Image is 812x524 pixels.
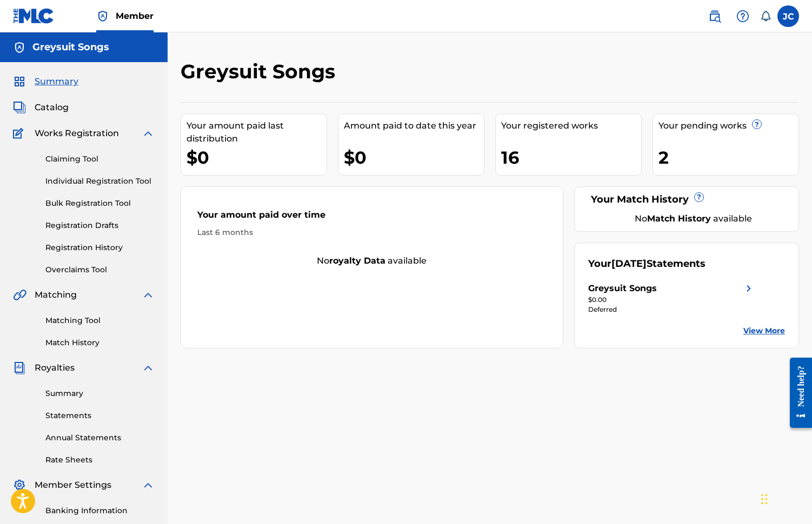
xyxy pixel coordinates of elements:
a: SummarySummary [13,75,78,88]
a: Statements [45,410,155,421]
div: Greysuit Songs [588,282,657,295]
div: Deferred [588,305,756,314]
div: No available [181,254,563,267]
img: search [708,10,721,23]
span: Summary [35,75,78,88]
span: Royalties [35,361,75,374]
div: 2 [658,145,798,170]
a: Banking Information [45,505,155,516]
img: expand [142,479,155,492]
img: Catalog [13,101,26,114]
div: Help [732,5,754,27]
div: Your pending works [658,119,798,132]
img: expand [142,288,155,301]
img: help [736,10,749,23]
img: expand [142,127,155,140]
div: $0 [187,145,327,170]
a: Match History [45,337,155,348]
div: 16 [501,145,641,170]
a: Registration Drafts [45,220,155,231]
span: Member [116,10,154,22]
img: Matching [13,288,26,301]
div: Your Match History [588,192,786,207]
img: expand [142,361,155,374]
div: Your amount paid last distribution [187,119,327,145]
div: Notifications [760,11,771,22]
div: Your amount paid over time [197,209,547,227]
div: $0.00 [588,295,756,305]
a: Overclaims Tool [45,264,155,276]
a: Rate Sheets [45,454,155,466]
iframe: Chat Widget [758,472,812,524]
img: right chevron icon [742,282,755,295]
a: Claiming Tool [45,153,155,165]
img: Member Settings [13,479,26,492]
iframe: Resource Center [782,350,812,436]
span: ? [695,193,703,201]
div: No available [602,212,786,225]
div: Drag [761,483,768,515]
a: Registration History [45,242,155,253]
span: Member Settings [35,479,111,492]
img: Works Registration [13,127,27,140]
a: Annual Statements [45,432,155,444]
a: CatalogCatalog [13,101,69,114]
img: Accounts [13,41,26,54]
div: Last 6 months [197,227,547,238]
h5: Greysuit Songs [32,41,109,53]
div: Amount paid to date this year [344,119,484,132]
a: View More [743,325,785,337]
a: Greysuit Songsright chevron icon$0.00Deferred [588,282,756,314]
img: Summary [13,75,26,88]
span: Matching [35,288,77,301]
a: Matching Tool [45,315,155,326]
span: ? [753,120,761,129]
div: Your registered works [501,119,641,132]
a: Public Search [704,5,726,27]
a: Summary [45,388,155,399]
span: Works Registration [35,127,119,140]
h2: Greysuit Songs [181,59,341,84]
a: Individual Registration Tool [45,176,155,187]
img: Royalties [13,361,26,374]
img: Top Rightsholder [96,10,109,23]
strong: Match History [647,213,711,224]
a: Bulk Registration Tool [45,198,155,209]
img: MLC Logo [13,8,55,24]
span: Catalog [35,101,69,114]
strong: royalty data [329,256,385,266]
div: $0 [344,145,484,170]
span: [DATE] [611,258,647,270]
div: Your Statements [588,257,705,271]
div: User Menu [777,5,799,27]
